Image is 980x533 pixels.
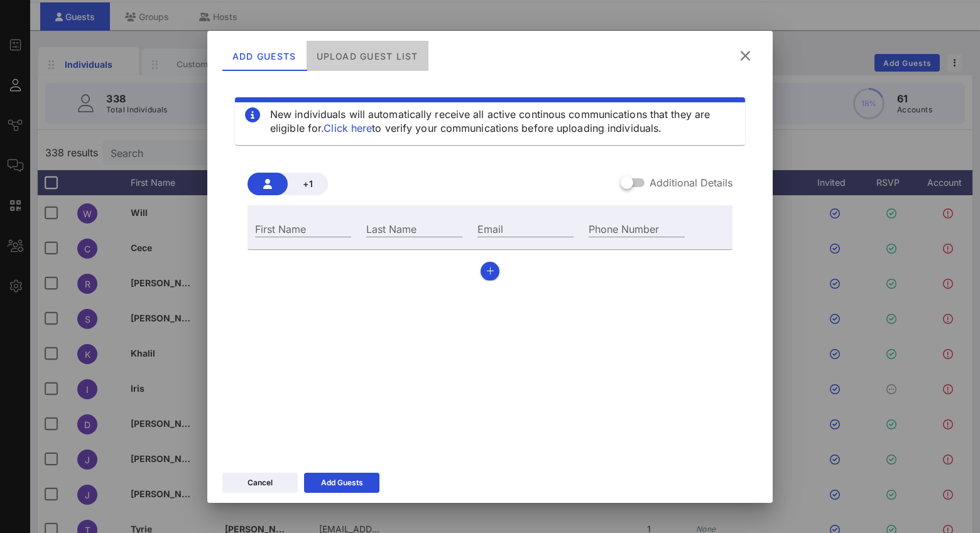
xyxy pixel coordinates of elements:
span: +1 [298,178,318,189]
div: Upload Guest List [307,41,428,71]
label: Additional Details [650,176,732,189]
a: Click here [324,122,372,134]
button: +1 [288,173,328,195]
div: Cancel [248,476,273,489]
div: Add Guests [222,41,307,71]
button: Add Guests [304,473,379,493]
button: Cancel [222,473,298,493]
div: Add Guests [321,476,363,489]
div: New individuals will automatically receive all active continous communications that they are elig... [270,107,735,135]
